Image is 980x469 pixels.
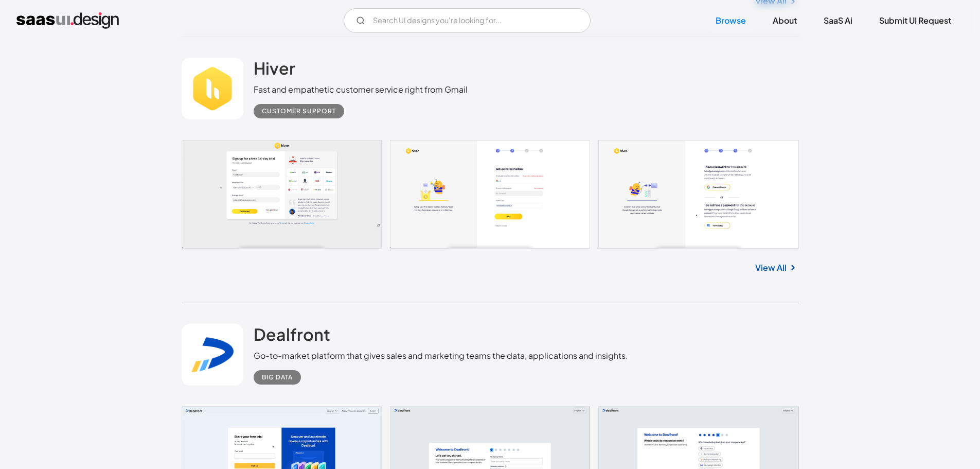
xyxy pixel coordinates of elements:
div: Big Data [262,371,293,384]
a: Dealfront [254,324,330,350]
h2: Hiver [254,58,295,78]
a: Browse [703,9,758,32]
a: Hiver [254,58,295,83]
div: Customer Support [262,105,336,117]
a: About [760,9,809,32]
div: Fast and empathetic customer service right from Gmail [254,83,468,96]
input: Search UI designs you're looking for... [344,8,591,33]
a: View All [755,262,787,274]
div: Go-to-market platform that gives sales and marketing teams the data, applications and insights. [254,350,628,362]
a: SaaS Ai [811,9,865,32]
h2: Dealfront [254,324,330,344]
form: Email Form [344,8,591,33]
a: Submit UI Request [867,9,964,32]
a: home [16,12,119,29]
